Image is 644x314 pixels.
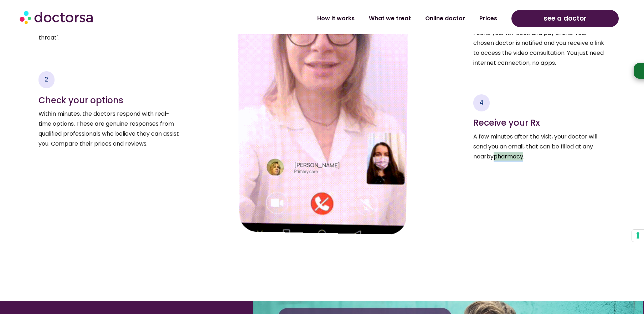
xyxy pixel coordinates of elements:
nav: Menu [167,10,504,27]
p: Primary care [294,168,378,176]
p: A few minutes after the visit, your doctor will send you an email, that can be filled at any near... [473,132,606,162]
a: What we treat [362,10,418,27]
a: see a doctor [511,10,619,27]
a: Prices [472,10,504,27]
span: 2 [45,75,48,84]
p: Found your fit? Book and pay online. Your chosen doctor is notified and you receive a link to acc... [473,28,606,68]
span: see a doctor [543,13,587,24]
span: Category: Human Rx-Related Terms : Review for potential RDT/PDS content, Term: "PHARMACY" [494,152,523,161]
h4: [PERSON_NAME] [294,162,378,169]
h4: Receive your Rx [473,118,606,128]
a: Online doctor [418,10,472,27]
h4: Check your options [38,95,180,106]
p: Within minutes, the doctors respond with real-time options. These are genuine responses from qual... [38,109,180,149]
a: How it works [310,10,362,27]
button: Your consent preferences for tracking technologies [632,230,644,242]
span: 4 [479,98,484,107]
